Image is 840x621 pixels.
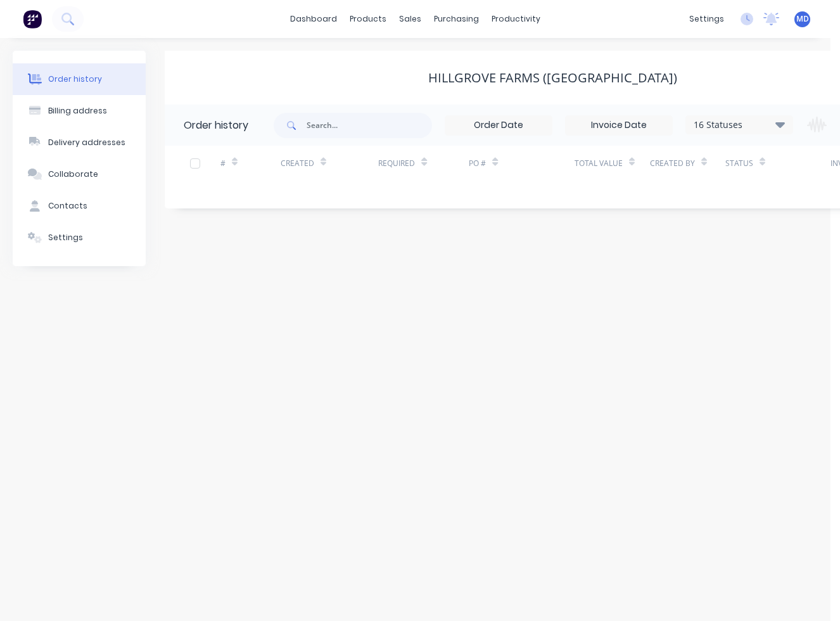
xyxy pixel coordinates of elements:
span: MD [796,13,809,25]
div: purchasing [428,10,485,29]
input: Invoice Date [566,116,672,135]
div: HILLGROVE FARMS ([GEOGRAPHIC_DATA]) [428,70,677,86]
button: Settings [13,222,146,253]
div: Status [725,158,753,169]
div: Created By [650,146,725,181]
div: Delivery addresses [48,137,125,148]
div: # [220,158,226,169]
button: Contacts [13,190,146,222]
img: Factory [23,10,42,29]
input: Order Date [445,116,552,135]
div: settings [683,10,730,29]
div: sales [393,10,428,29]
button: Billing address [13,95,146,127]
button: Order history [13,63,146,95]
div: Billing address [48,105,107,117]
div: 16 Statuses [686,118,792,132]
div: Created By [650,158,695,169]
div: Total Value [575,146,650,181]
div: Required [378,146,469,181]
div: Settings [48,232,83,243]
div: Created [281,158,314,169]
input: Search... [307,113,432,138]
div: Created [281,146,379,181]
div: Status [725,146,831,181]
button: Delivery addresses [13,127,146,158]
div: productivity [485,10,547,29]
button: Collaborate [13,158,146,190]
div: Contacts [48,200,87,212]
div: products [343,10,393,29]
div: Order history [184,118,248,133]
a: dashboard [284,10,343,29]
div: Required [378,158,415,169]
div: Total Value [575,158,623,169]
div: Order history [48,74,102,85]
div: PO # [469,158,486,169]
div: Collaborate [48,169,98,180]
div: PO # [469,146,575,181]
div: # [220,146,281,181]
